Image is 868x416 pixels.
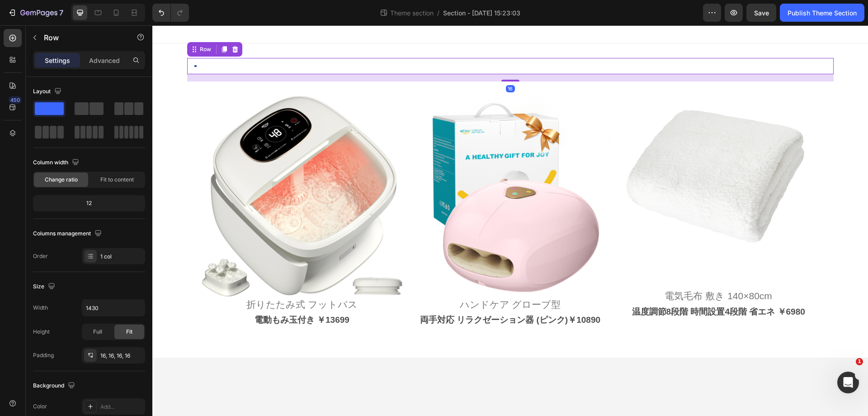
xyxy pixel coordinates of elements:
[45,176,78,184] span: Change ratio
[100,352,143,360] div: 16, 16, 16, 16
[33,86,63,98] div: Layout
[268,290,448,299] strong: 両手対応 リラクゼーション器 (ピンク)￥10890
[33,328,50,336] div: Height
[82,300,145,316] input: Auto
[443,8,520,18] span: Section - [DATE] 15:23:03
[33,157,81,169] div: Column width
[33,228,104,240] div: Columns management
[35,197,143,210] div: 12
[33,304,48,312] div: Width
[33,402,47,411] div: Color
[33,281,57,293] div: Size
[856,358,863,365] span: 1
[59,7,63,18] p: 7
[152,4,189,22] div: Undo/Redo
[93,328,102,336] span: Full
[788,8,857,18] div: Publish Theme Section
[754,9,769,17] span: Save
[33,351,54,359] div: Padding
[100,403,143,411] div: Add...
[89,56,120,65] p: Advanced
[307,274,409,284] span: ハンドケア グローブ型
[45,56,70,65] p: Settings
[837,372,859,393] iframe: Intercom live chat
[512,265,619,276] span: 電気毛布 敷き 140×80cm
[4,4,67,22] button: 7
[257,71,458,272] img: gempages_584477540739973898-1e2217df-c0dd-46ee-99a0-6a322e934e89.jpg
[49,71,250,272] img: gempages_584477540739973898-a8ae6cdd-b410-4524-b4c9-d8db3c5a28c1.jpg
[94,274,205,284] span: 折りたたみ式 フットバス
[466,71,667,227] img: gempages_584477540739973898-0257237d-6b86-4b1e-9584-7c65ee463aa2.png
[437,8,439,18] span: /
[44,32,121,43] p: Row
[388,8,435,18] span: Theme section
[102,290,197,299] strong: 電動もみ玉付き ￥13699
[746,4,776,22] button: Save
[33,252,48,260] div: Order
[354,60,363,67] div: 16
[33,380,77,392] div: Background
[100,176,134,184] span: Fit to content
[480,282,653,291] strong: 温度調節8段階 時間設置4段階 省エネ ￥6980
[780,4,864,22] button: Publish Theme Section
[126,328,132,336] span: Fit
[100,253,143,261] div: 1 col
[152,25,868,416] iframe: Design area
[9,96,22,104] div: 450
